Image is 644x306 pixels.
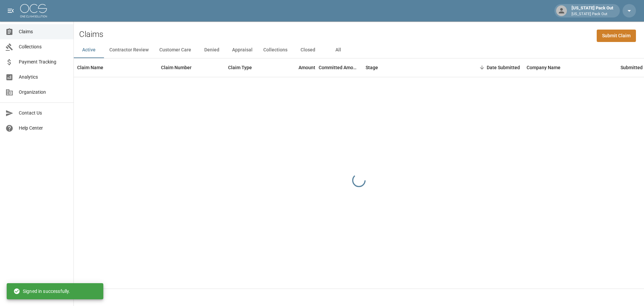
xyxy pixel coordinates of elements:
[19,125,68,132] span: Help Center
[19,43,68,50] span: Collections
[225,58,275,77] div: Claim Type
[258,42,293,58] button: Collections
[227,42,258,58] button: Appraisal
[275,58,319,77] div: Amount
[293,42,323,58] button: Closed
[477,63,487,72] button: Sort
[104,42,154,58] button: Contractor Review
[228,58,252,77] div: Claim Type
[366,58,378,77] div: Stage
[74,58,158,77] div: Claim Name
[362,58,463,77] div: Stage
[19,28,68,35] span: Claims
[19,89,68,96] span: Organization
[319,58,362,77] div: Committed Amount
[13,285,70,297] div: Signed in successfully.
[20,4,47,17] img: ocs-logo-white-transparent.png
[569,5,616,17] div: [US_STATE] Pack Out
[161,58,192,77] div: Claim Number
[323,42,353,58] button: All
[4,4,17,17] button: open drawer
[299,58,315,77] div: Amount
[19,74,68,81] span: Analytics
[523,58,617,77] div: Company Name
[197,42,227,58] button: Denied
[79,30,103,39] h2: Claims
[158,58,225,77] div: Claim Number
[487,58,520,77] div: Date Submitted
[74,42,104,58] button: Active
[154,42,197,58] button: Customer Care
[463,58,523,77] div: Date Submitted
[572,11,613,17] p: [US_STATE] Pack Out
[19,110,68,117] span: Contact Us
[77,58,103,77] div: Claim Name
[527,58,560,77] div: Company Name
[19,58,68,65] span: Payment Tracking
[597,30,636,42] a: Submit Claim
[74,42,644,58] div: dynamic tabs
[319,58,359,77] div: Committed Amount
